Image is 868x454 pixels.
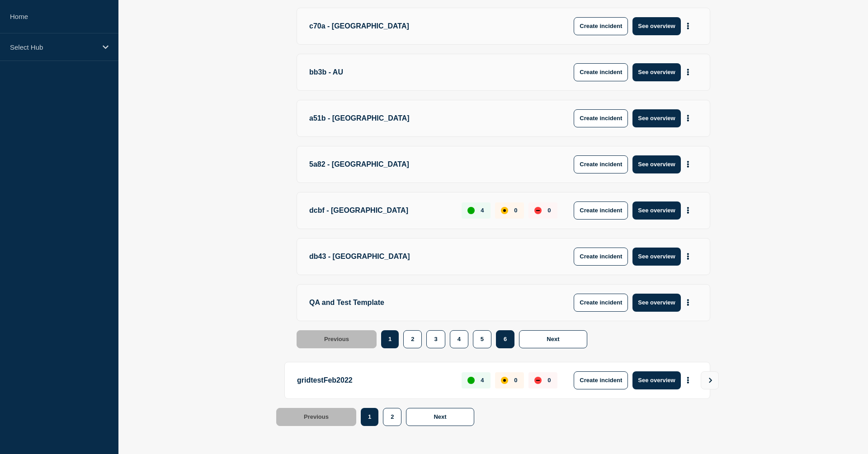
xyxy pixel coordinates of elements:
button: See overview [632,201,680,220]
button: Next [406,408,474,426]
span: Previous [324,336,349,342]
p: Select Hub [10,43,97,51]
p: 0 [514,377,517,384]
button: 2 [383,408,401,426]
button: Next [519,330,587,348]
span: Next [547,336,559,342]
button: Create incident [574,294,628,312]
button: 1 [361,408,378,426]
p: a51b - [GEOGRAPHIC_DATA] [309,109,547,127]
button: 5 [473,330,491,348]
p: dcbf - [GEOGRAPHIC_DATA] [309,201,451,220]
button: 4 [450,330,468,348]
p: db43 - [GEOGRAPHIC_DATA] [309,248,547,266]
button: See overview [632,248,680,266]
button: More actions [682,248,694,265]
button: Create incident [574,109,628,127]
button: Create incident [574,248,628,266]
div: affected [501,377,508,384]
button: 3 [426,330,445,348]
p: 4 [481,377,484,384]
button: See overview [632,294,680,312]
button: See overview [632,17,680,35]
button: Create incident [574,17,628,35]
p: gridtestFeb2022 [297,371,451,389]
p: 4 [481,207,484,214]
button: See overview [632,155,680,173]
p: 5a82 - [GEOGRAPHIC_DATA] [309,155,547,173]
button: See overview [632,109,680,127]
button: See overview [632,63,680,81]
button: Previous [297,330,377,348]
button: Create incident [574,63,628,81]
p: c70a - [GEOGRAPHIC_DATA] [309,17,547,35]
span: Previous [304,413,329,420]
div: affected [501,207,508,214]
button: 1 [381,330,399,348]
button: Create incident [574,155,628,173]
button: Create incident [574,201,628,220]
button: More actions [682,18,694,34]
button: More actions [682,110,694,126]
button: View [701,371,719,389]
button: Previous [276,408,356,426]
span: Next [434,413,446,420]
button: 6 [496,330,514,348]
p: 0 [547,377,551,384]
div: up [467,377,475,384]
button: Create incident [574,371,628,389]
button: More actions [682,372,694,388]
button: See overview [632,371,680,389]
div: down [534,377,542,384]
div: up [467,207,475,214]
p: QA and Test Template [309,294,547,312]
p: 0 [514,207,517,214]
button: More actions [682,294,694,311]
button: More actions [682,156,694,173]
p: 0 [547,207,551,214]
button: More actions [682,202,694,219]
p: bb3b - AU [309,63,547,81]
div: down [534,207,542,214]
button: 2 [403,330,422,348]
button: More actions [682,64,694,80]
